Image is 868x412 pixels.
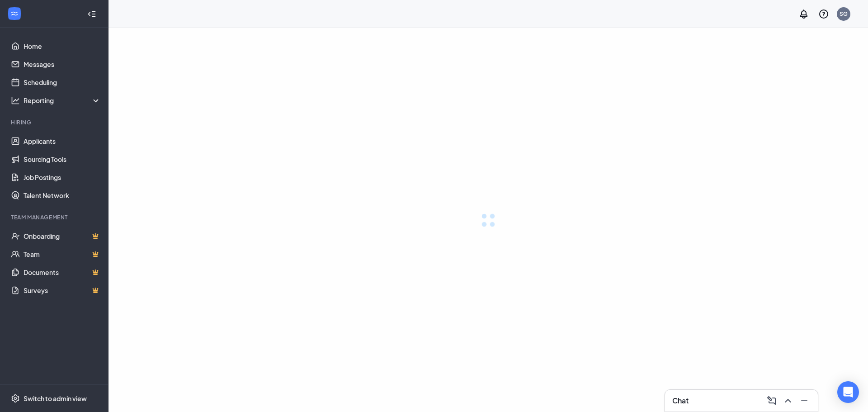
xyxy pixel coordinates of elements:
div: Open Intercom Messenger [837,381,859,403]
div: Reporting [24,96,101,105]
a: Scheduling [24,73,101,91]
div: Team Management [11,213,99,221]
div: SG [840,10,848,18]
a: TeamCrown [24,245,101,263]
h3: Chat [672,396,689,406]
svg: WorkstreamLogo [10,9,19,18]
a: Home [24,37,101,55]
svg: Analysis [11,96,20,105]
a: Applicants [24,132,101,150]
svg: Settings [11,394,20,403]
button: ComposeMessage [764,393,778,408]
button: ChevronUp [780,393,794,408]
svg: QuestionInfo [818,9,829,19]
svg: Notifications [798,9,809,19]
a: SurveysCrown [24,281,101,299]
a: OnboardingCrown [24,227,101,245]
a: Messages [24,55,101,73]
button: Minimize [796,393,811,408]
a: Sourcing Tools [24,150,101,168]
a: Talent Network [24,186,101,204]
svg: Collapse [87,9,96,19]
div: Switch to admin view [24,394,87,403]
div: Hiring [11,118,99,126]
a: Job Postings [24,168,101,186]
a: DocumentsCrown [24,263,101,281]
svg: ChevronUp [783,395,793,406]
svg: ComposeMessage [766,395,777,406]
svg: Minimize [799,395,810,406]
